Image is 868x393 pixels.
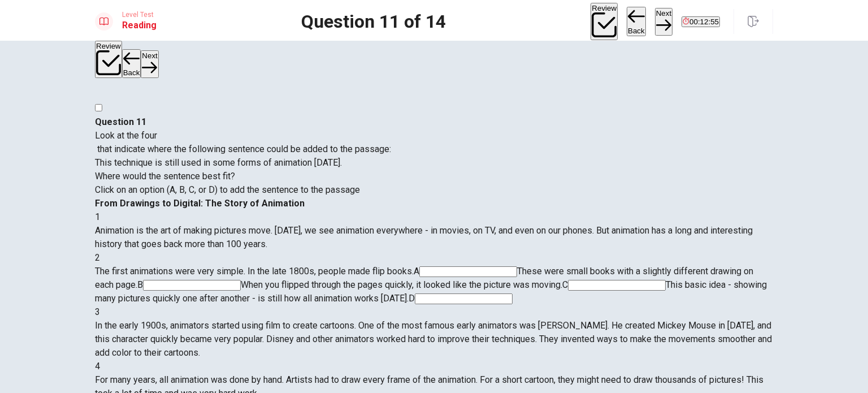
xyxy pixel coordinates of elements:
button: 00:12:55 [682,16,720,27]
span: Animation is the art of making pictures move. [DATE], we see animation everywhere - in movies, on... [95,225,753,249]
span: C [562,279,568,290]
div: 1 [95,210,773,224]
h4: Question 11 [95,115,391,129]
button: Back [122,49,141,79]
button: Back [627,7,646,36]
span: Click on an option (A, B, C, or D) to add the sentence to the passage [95,184,360,195]
h1: Reading [122,19,157,32]
span: B [137,279,143,290]
span: Where would the sentence best fit? [95,171,237,182]
button: Next [141,50,158,78]
h1: Question 11 of 14 [301,15,446,28]
button: Review [591,3,618,40]
button: Next [655,8,672,36]
span: Level Test [122,11,157,19]
span: In the early 1900s, animators started using film to create cartoons. One of the most famous early... [95,320,772,358]
span: 00:12:55 [689,18,719,26]
span: This technique is still used in some forms of animation [DATE]. [95,157,342,168]
span: Look at the four that indicate where the following sentence could be added to the passage: [95,130,391,154]
button: Review [95,41,122,78]
div: 2 [95,251,773,265]
div: 3 [95,305,773,319]
span: A [414,266,419,277]
span: The first animations were very simple. In the late 1800s, people made flip books. [95,266,414,277]
div: 4 [95,360,773,373]
span: D [409,293,415,304]
span: When you flipped through the pages quickly, it looked like the picture was moving. [241,279,562,290]
h4: From Drawings to Digital: The Story of Animation [95,197,773,210]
